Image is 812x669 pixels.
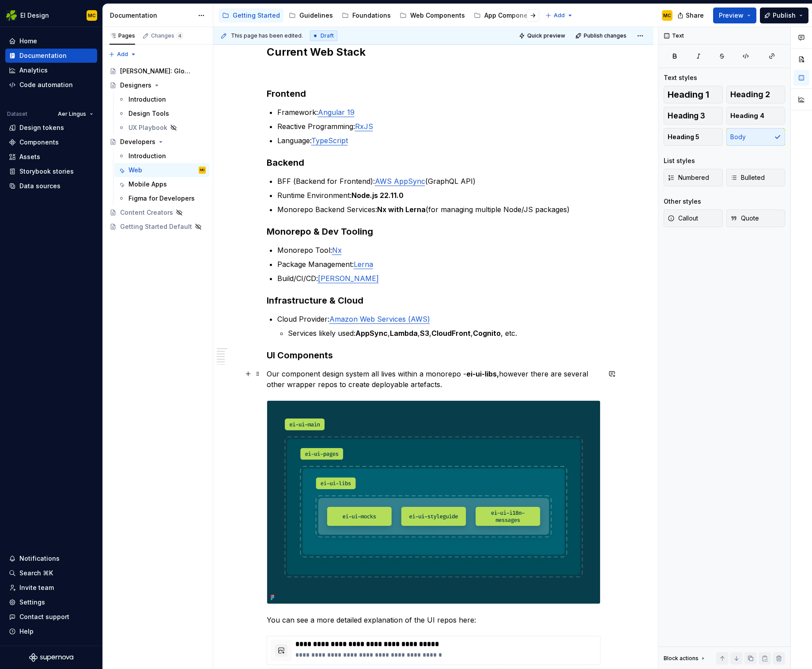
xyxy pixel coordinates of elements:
[267,615,601,625] p: You can see a more detailed explanation of the UI repos here:
[19,583,54,592] div: Invite team
[5,179,97,193] a: Data sources
[5,63,97,77] a: Analytics
[233,11,280,20] div: Getting Started
[267,369,601,390] p: Our component design system all lives within a monorepo - however there are several other wrapper...
[19,37,37,46] div: Home
[277,314,601,324] p: Cloud Provider:
[277,204,601,215] p: Monorepo Backend Services: (for managing multiple Node/JS packages)
[19,569,53,578] div: Search ⌘K
[219,8,283,23] a: Getting Started
[114,163,209,177] a: WebMC
[58,110,86,118] span: Aer Lingus
[466,369,499,378] strong: ei-ui-libs,
[19,554,60,563] div: Notifications
[19,167,74,176] div: Storybook stories
[88,12,96,19] div: MC
[267,401,600,604] img: bb3f57cf-7076-4ae0-9fe0-d2e52ab1dfd9.png
[5,595,97,609] a: Settings
[516,30,569,42] button: Quick preview
[54,108,97,120] button: Aer Lingus
[19,627,34,636] div: Help
[128,123,167,132] div: UX Playbook
[668,214,698,223] span: Callout
[390,329,418,338] strong: Lambda
[668,133,699,141] span: Heading 5
[19,138,59,147] div: Components
[128,180,167,189] div: Mobile Apps
[664,73,697,82] div: Text styles
[351,191,404,200] strong: Node.js 22.11.0
[668,90,709,99] span: Heading 1
[473,329,501,338] strong: Cognito
[719,11,744,20] span: Preview
[267,295,363,306] strong: Infrastructure & Cloud
[554,12,565,19] span: Add
[726,169,786,186] button: Bulleted
[19,182,60,190] div: Data sources
[120,67,193,76] div: [PERSON_NAME]: Global Experience Language
[277,245,601,255] p: Monorepo Tool:
[730,111,764,120] span: Heading 4
[5,566,97,580] button: Search ⌘K
[267,157,304,168] strong: Backend
[277,190,601,201] p: Runtime Environment:
[726,107,786,125] button: Heading 4
[200,166,205,175] div: MC
[375,177,425,186] a: AWS AppSync
[114,106,209,121] a: Design Tools
[267,45,601,59] h2: Current Web Stack
[321,32,334,39] span: Draft
[288,328,601,338] p: Services likely used: , , , , , etc.
[730,173,765,182] span: Bulleted
[410,11,465,20] div: Web Components
[29,653,73,662] a: Supernova Logo
[106,48,139,61] button: Add
[267,226,373,237] strong: Monorepo & Dev Tooling
[120,208,173,217] div: Content Creators
[114,177,209,191] a: Mobile Apps
[19,598,45,607] div: Settings
[120,222,192,231] div: Getting Started Default
[664,197,701,206] div: Other styles
[110,32,135,39] div: Pages
[5,150,97,164] a: Assets
[114,92,209,106] a: Introduction
[117,51,128,58] span: Add
[5,610,97,624] button: Contact support
[106,135,209,149] a: Developers
[176,32,183,39] span: 4
[19,66,48,75] div: Analytics
[664,156,695,165] div: List styles
[106,64,209,78] a: [PERSON_NAME]: Global Experience Language
[5,164,97,179] a: Storybook stories
[664,209,723,227] button: Callout
[114,191,209,205] a: Figma for Developers
[352,11,391,20] div: Foundations
[484,11,537,20] div: App Components
[219,7,541,24] div: Page tree
[277,259,601,270] p: Package Management:
[20,11,49,20] div: EI Design
[277,176,601,186] p: BFF (Backend for Frontend): (GraphQL API)
[277,107,601,118] p: Framework:
[332,246,342,255] a: Nx
[2,6,101,25] button: EI DesignMC
[267,88,306,99] strong: Frontend
[5,34,97,48] a: Home
[231,32,303,39] span: This page has been edited.
[151,32,183,39] div: Changes
[668,173,709,182] span: Numbered
[773,11,796,20] span: Publish
[120,137,155,146] div: Developers
[329,315,430,323] a: Amazon Web Services (AWS)
[420,329,429,338] strong: S3
[277,135,601,146] p: Language:
[5,49,97,63] a: Documentation
[760,8,808,23] button: Publish
[7,110,27,118] div: Dataset
[663,12,671,19] div: MC
[5,624,97,639] button: Help
[106,220,209,234] a: Getting Started Default
[277,121,601,132] p: Reactive Programming:
[664,86,723,103] button: Heading 1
